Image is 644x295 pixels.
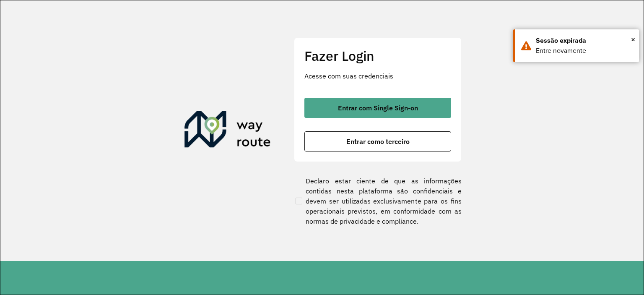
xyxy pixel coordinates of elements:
div: Sessão expirada [536,36,633,46]
button: button [304,131,451,151]
span: Entrar com Single Sign-on [338,104,418,111]
h2: Fazer Login [304,48,451,64]
span: Entrar como terceiro [346,138,410,145]
img: Roteirizador AmbevTech [184,111,271,151]
button: button [304,98,451,118]
label: Declaro estar ciente de que as informações contidas nesta plataforma são confidenciais e devem se... [294,176,462,226]
div: Entre novamente [536,46,633,56]
span: × [631,33,635,46]
p: Acesse com suas credenciais [304,71,451,81]
button: Close [631,33,635,46]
